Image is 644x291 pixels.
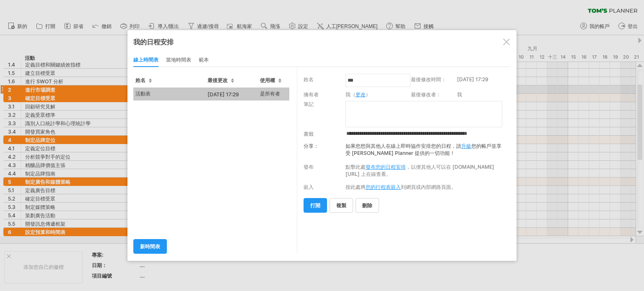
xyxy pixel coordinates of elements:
[401,184,456,190] font: 到網頁或內部網路頁面。
[356,198,379,213] a: 刪除
[133,239,167,254] a: 新時間表
[345,91,356,98] font: 我（
[304,164,314,170] font: 發布
[135,90,151,97] font: 活動表
[366,91,371,98] font: ）
[304,91,319,98] font: 擁有者
[310,202,320,209] font: 打開
[166,57,191,63] font: 當地時間表
[260,90,280,97] font: 是所有者
[345,164,494,177] font: ，以便其他人可以在 [DOMAIN_NAME][URL] 上在線查看。
[304,101,314,107] font: 筆記
[304,76,314,82] font: 姓名
[345,184,366,190] font: 按此處將
[260,77,275,83] font: 使用權
[366,164,406,170] a: 發布您的日程安排
[411,76,446,82] font: 最後修改時間：
[366,184,401,190] a: 您的行程表嵌入
[457,76,488,82] font: [DATE] 17:29
[356,91,366,98] a: 更改
[411,91,441,98] font: 最後修改者：
[457,91,462,98] font: 我
[133,38,174,46] font: 我的日程安排
[330,198,353,213] a: 複製
[304,198,327,213] a: 打開
[345,143,461,149] font: 如果您想與其他人在線上即時協作安排您的日程，請
[304,143,319,149] font: 分享：
[336,202,346,209] font: 複製
[345,164,366,170] font: 點擊此處
[461,143,471,149] a: 升級
[208,91,239,98] font: [DATE] 17:29
[199,57,209,63] font: 範本
[140,243,160,250] font: 新時間表
[304,131,314,137] font: 書籤
[135,77,145,83] font: 姓名
[208,77,228,83] font: 最後更改
[304,184,314,190] font: 嵌入
[362,202,372,209] font: 刪除
[133,57,158,63] font: 線上時間表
